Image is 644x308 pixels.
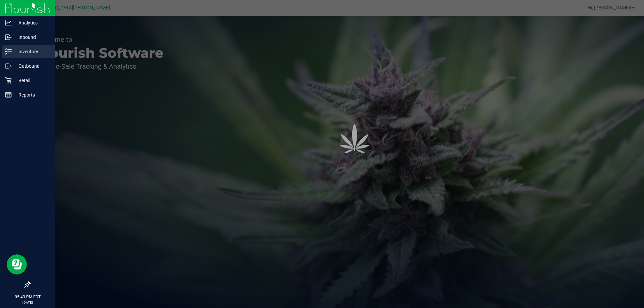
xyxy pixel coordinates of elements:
[7,254,27,274] iframe: Resource center
[12,19,52,27] p: Analytics
[5,48,12,55] inline-svg: Inventory
[3,300,52,305] p: [DATE]
[12,62,52,70] p: Outbound
[5,63,12,69] inline-svg: Outbound
[12,33,52,41] p: Inbound
[12,48,52,56] p: Inventory
[5,34,12,41] inline-svg: Inbound
[5,77,12,84] inline-svg: Retail
[12,76,52,84] p: Retail
[5,91,12,98] inline-svg: Reports
[5,19,12,26] inline-svg: Analytics
[12,91,52,99] p: Reports
[3,294,52,300] p: 05:43 PM EDT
